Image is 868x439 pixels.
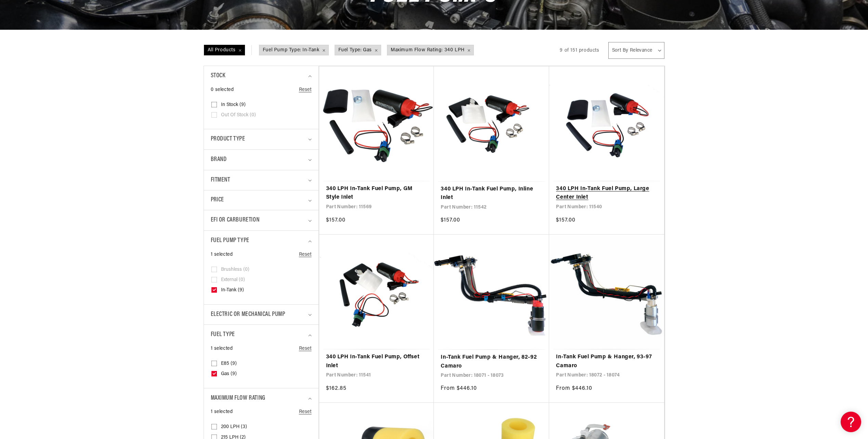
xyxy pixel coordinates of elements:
[211,66,312,86] summary: Stock (0 selected)
[211,251,233,258] span: 1 selected
[211,330,235,340] span: Fuel Type
[211,134,245,144] span: Product type
[211,408,233,416] span: 1 selected
[221,112,256,118] span: Out of stock (0)
[221,102,246,108] span: In stock (9)
[441,353,542,371] a: In-Tank Fuel Pump & Hanger, 82-92 Camaro
[299,251,312,258] a: Reset
[211,71,225,81] span: Stock
[221,277,245,283] span: External (0)
[259,45,328,55] span: Fuel Pump Type: In-Tank
[211,325,312,345] summary: Fuel Type (1 selected)
[335,45,381,55] span: Fuel Type: Gas
[221,361,237,367] span: E85 (9)
[221,371,237,377] span: Gas (9)
[211,150,312,170] summary: Brand (0 selected)
[211,210,312,230] summary: EFI or Carburetion (0 selected)
[211,215,260,225] span: EFI or Carburetion
[441,185,542,202] a: 340 LPH In-Tank Fuel Pump, Inline Inlet
[211,190,312,210] summary: Price
[211,394,265,403] span: Maximum Flow Rating
[221,267,249,273] span: Brushless (0)
[211,170,312,190] summary: Fitment (0 selected)
[221,424,247,430] span: 200 LPH (3)
[334,45,381,55] a: Fuel Type: Gas
[556,185,657,202] a: 340 LPH In-Tank Fuel Pump, Large Center Inlet
[211,236,249,246] span: Fuel Pump Type
[221,287,244,293] span: In-Tank (9)
[204,45,245,55] span: All Products
[211,231,312,251] summary: Fuel Pump Type (1 selected)
[204,45,259,55] a: All Products
[259,45,329,55] a: Fuel Pump Type: In-Tank
[211,86,234,94] span: 0 selected
[560,48,599,53] span: 9 of 151 products
[211,129,312,149] summary: Product type (0 selected)
[387,45,474,55] a: Maximum Flow Rating: 340 LPH
[211,345,233,352] span: 1 selected
[211,175,230,185] span: Fitment
[211,388,312,409] summary: Maximum Flow Rating (1 selected)
[211,155,227,165] span: Brand
[211,310,285,320] span: Electric or Mechanical Pump
[556,353,657,370] a: In-Tank Fuel Pump & Hanger, 93-97 Camaro
[326,353,427,370] a: 340 LPH In-Tank Fuel Pump, Offset Inlet
[326,185,427,202] a: 340 LPH In-Tank Fuel Pump, GM Style Inlet
[387,45,474,55] span: Maximum Flow Rating: 340 LPH
[299,345,312,352] a: Reset
[299,408,312,416] a: Reset
[211,305,312,325] summary: Electric or Mechanical Pump (0 selected)
[211,196,224,205] span: Price
[299,86,312,94] a: Reset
